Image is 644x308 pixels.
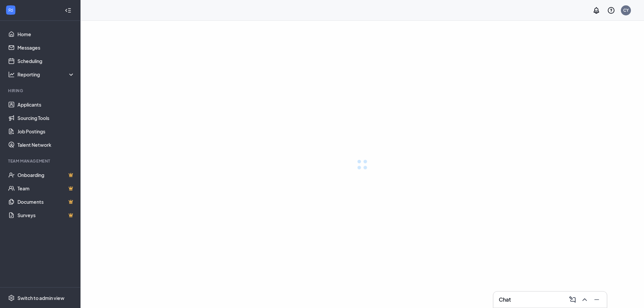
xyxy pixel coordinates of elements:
[17,125,75,138] a: Job Postings
[592,6,600,14] svg: Notifications
[17,54,75,68] a: Scheduling
[623,7,629,13] div: CY
[593,296,601,304] svg: Minimize
[17,71,75,78] div: Reporting
[17,98,75,111] a: Applicants
[17,111,75,125] a: Sourcing Tools
[7,7,14,13] svg: WorkstreamLogo
[499,296,511,303] h3: Chat
[17,208,75,222] a: SurveysCrown
[569,296,577,304] svg: ComposeMessage
[17,138,75,151] a: Talent Network
[607,6,615,14] svg: QuestionInfo
[8,158,73,164] div: Team Management
[567,294,577,305] button: ComposeMessage
[8,88,73,94] div: Hiring
[17,41,75,54] a: Messages
[579,294,589,305] button: ChevronUp
[17,168,75,182] a: OnboardingCrown
[17,182,75,195] a: TeamCrown
[65,7,71,14] svg: Collapse
[8,295,15,301] svg: Settings
[17,195,75,208] a: DocumentsCrown
[17,27,75,41] a: Home
[591,294,601,305] button: Minimize
[581,296,589,304] svg: ChevronUp
[8,71,15,78] svg: Analysis
[17,295,64,301] div: Switch to admin view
